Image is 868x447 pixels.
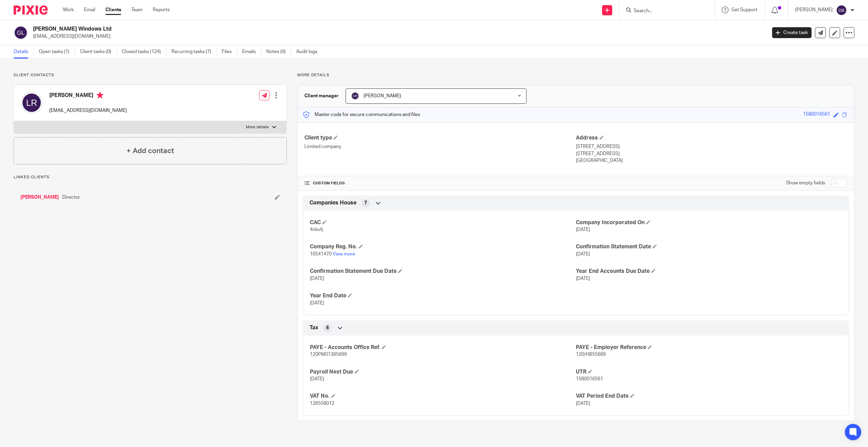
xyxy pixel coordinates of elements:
[20,194,59,201] a: [PERSON_NAME]
[266,45,291,59] a: Notes (0)
[21,92,43,114] img: svg%3E
[310,252,332,256] span: 10541470
[633,8,694,14] input: Search
[297,72,854,78] p: More details
[576,143,847,150] p: [STREET_ADDRESS]
[576,157,847,164] p: [GEOGRAPHIC_DATA]
[310,401,334,406] span: 126558012
[803,111,830,119] div: 1580016561
[242,45,261,59] a: Emails
[576,393,842,400] h4: VAT Period End Date
[795,6,833,13] p: [PERSON_NAME]
[326,325,329,331] span: 6
[303,111,420,118] p: Master code for secure communications and files
[131,6,143,13] a: Team
[246,125,269,130] p: More details
[310,352,347,357] span: 120PM01365699
[310,324,318,331] span: Tax
[39,45,75,59] a: Open tasks (1)
[576,227,590,232] span: [DATE]
[49,107,127,114] p: [EMAIL_ADDRESS][DOMAIN_NAME]
[576,401,590,406] span: [DATE]
[836,5,847,16] img: svg%3E
[14,72,287,78] p: Client contacts
[310,276,324,281] span: [DATE]
[310,227,323,232] span: 4nbvfj
[14,5,48,15] img: Pixie
[333,252,355,256] a: View more
[304,134,576,142] h4: Client type
[310,268,576,275] h4: Confirmation Statement Due Date
[33,33,762,40] p: [EMAIL_ADDRESS][DOMAIN_NAME]
[310,344,576,351] h4: PAYE - Accounts Office Ref.
[304,93,339,99] h3: Client manager
[310,301,324,305] span: [DATE]
[310,393,576,400] h4: VAT No.
[576,352,606,357] span: 120/HB55669
[14,45,34,59] a: Details
[122,45,166,59] a: Closed tasks (124)
[576,150,847,157] p: [STREET_ADDRESS]
[351,92,359,100] img: svg%3E
[80,45,117,59] a: Client tasks (0)
[14,175,287,180] p: Linked clients
[153,6,170,13] a: Reports
[576,268,842,275] h4: Year End Accounts Due Date
[310,219,576,226] h4: CAC
[310,377,324,381] span: [DATE]
[63,6,74,13] a: Work
[105,6,121,13] a: Clients
[171,45,217,59] a: Recurring tasks (7)
[304,143,576,150] p: Limited company
[772,27,812,38] a: Create task
[576,243,842,250] h4: Confirmation Statement Date
[576,368,842,376] h4: UTR
[364,94,401,98] span: [PERSON_NAME]
[576,344,842,351] h4: PAYE - Employer Reference
[731,7,757,12] span: Get Support
[576,276,590,281] span: [DATE]
[222,45,237,59] a: Files
[576,252,590,256] span: [DATE]
[786,180,825,186] label: Show empty fields
[33,26,616,33] h2: [PERSON_NAME] Windows Ltd
[310,199,356,206] span: Companies House
[97,92,103,99] i: Primary
[310,243,576,250] h4: Company Reg. No.
[310,292,576,299] h4: Year End Date
[364,200,367,206] span: 7
[296,45,322,59] a: Audit logs
[14,26,28,40] img: svg%3E
[576,377,603,381] span: 1580016561
[62,194,80,201] span: Director
[49,92,127,100] h4: [PERSON_NAME]
[576,134,847,142] h4: Address
[576,219,842,226] h4: Company Incorporated On
[84,6,95,13] a: Email
[304,181,576,186] h4: CUSTOM FIELDS
[310,368,576,376] h4: Payroll Next Due
[127,146,174,156] h4: + Add contact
